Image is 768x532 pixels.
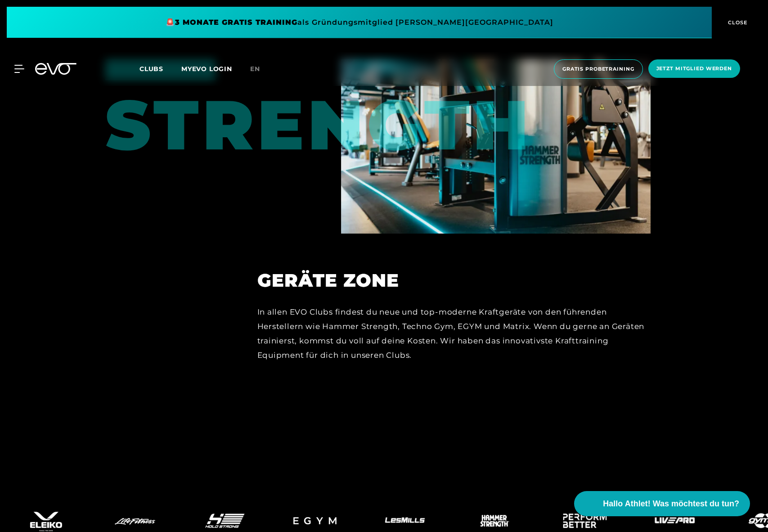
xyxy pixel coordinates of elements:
button: Hallo Athlet! Was möchtest du tun? [574,491,750,516]
a: Clubs [139,64,181,73]
span: en [250,65,260,73]
a: Jetzt Mitglied werden [646,59,743,79]
a: en [250,64,271,74]
span: Hallo Athlet! Was möchtest du tun? [603,498,739,510]
span: Clubs [139,65,163,73]
button: CLOSE [712,7,761,38]
span: Gratis Probetraining [562,65,634,73]
div: STRENGTH [105,59,188,160]
span: Jetzt Mitglied werden [656,65,732,72]
a: MYEVO LOGIN [181,65,232,73]
a: Gratis Probetraining [551,59,646,79]
div: In allen EVO Clubs findest du neue und top-moderne Kraftgeräte von den führenden Herstellern wie ... [257,305,651,363]
span: CLOSE [726,18,748,27]
h2: Geräte Zone [257,270,651,291]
